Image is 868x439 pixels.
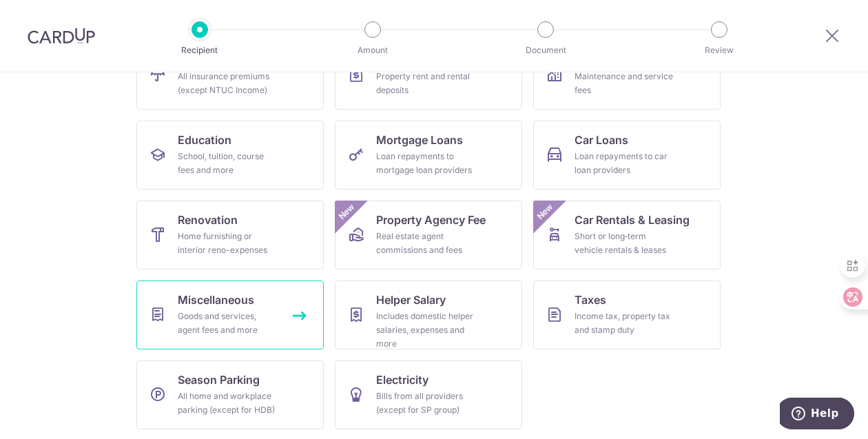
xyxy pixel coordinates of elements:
div: Loan repayments to car loan providers [575,150,674,177]
span: Miscellaneous [178,292,254,308]
span: Help [31,10,59,22]
a: Car LoansLoan repayments to car loan providers [533,121,721,190]
a: Helper SalaryIncludes domestic helper salaries, expenses and more [335,280,522,349]
p: Amount [322,43,424,57]
a: Mortgage LoansLoan repayments to mortgage loan providers [335,121,522,190]
a: MiscellaneousGoods and services, agent fees and more [136,280,324,349]
span: New [534,201,557,223]
div: Income tax, property tax and stamp duty [575,309,674,337]
div: Real estate agent commissions and fees [376,229,475,257]
span: Mortgage Loans [376,132,463,148]
div: Includes domestic helper salaries, expenses and more [376,309,475,351]
a: EducationSchool, tuition, course fees and more [136,121,324,190]
a: Maintenance and service fees [533,41,721,110]
span: Renovation [178,212,238,228]
span: Season Parking [178,371,260,388]
a: Property Agency FeeReal estate agent commissions and feesNew [335,201,522,269]
div: Loan repayments to mortgage loan providers [376,150,475,177]
a: TaxesIncome tax, property tax and stamp duty [533,280,721,349]
a: RenovationHome furnishing or interior reno-expenses [136,201,324,269]
div: Property rent and rental deposits [376,70,475,97]
img: CardUp [28,28,95,44]
div: Maintenance and service fees [575,70,674,97]
span: Education [178,132,231,148]
a: Property rent and rental deposits [335,41,522,110]
a: ElectricityBills from all providers (except for SP group) [335,360,522,429]
span: New [335,201,358,223]
div: All home and workplace parking (except for HDB) [178,389,277,417]
div: All insurance premiums (except NTUC Income) [178,70,277,97]
div: Short or long‑term vehicle rentals & leases [575,229,674,257]
div: Home furnishing or interior reno-expenses [178,229,277,257]
p: Document [495,43,597,57]
span: Car Loans [575,132,628,148]
div: Bills from all providers (except for SP group) [376,389,475,417]
p: Review [668,43,770,57]
a: All insurance premiums (except NTUC Income) [136,41,324,110]
a: Car Rentals & LeasingShort or long‑term vehicle rentals & leasesNew [533,201,721,269]
span: Helper Salary [376,292,446,308]
div: Goods and services, agent fees and more [178,309,277,337]
div: School, tuition, course fees and more [178,150,277,177]
a: Season ParkingAll home and workplace parking (except for HDB) [136,360,324,429]
iframe: Opens a widget where you can find more information [780,398,854,432]
span: Property Agency Fee [376,212,486,228]
p: Recipient [149,43,251,57]
span: Electricity [376,371,428,388]
span: Car Rentals & Leasing [575,212,690,228]
span: Taxes [575,292,606,308]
